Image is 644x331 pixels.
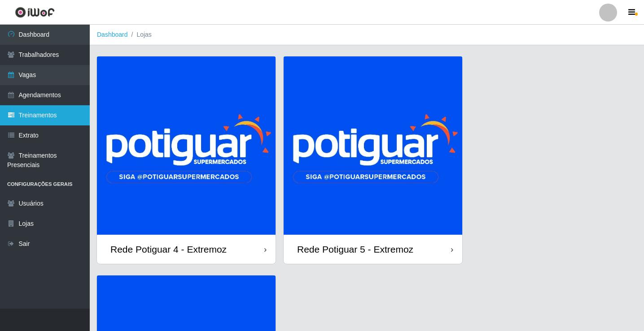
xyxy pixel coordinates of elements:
img: CoreUI Logo [15,7,55,18]
div: Rede Potiguar 4 - Extremoz [110,244,227,255]
img: cardImg [284,56,462,235]
li: Lojas [128,30,152,39]
div: Rede Potiguar 5 - Extremoz [297,244,413,255]
a: Rede Potiguar 5 - Extremoz [284,56,462,264]
img: cardImg [97,56,276,235]
a: Rede Potiguar 4 - Extremoz [97,56,276,264]
a: Dashboard [97,31,128,38]
nav: breadcrumb [90,25,644,45]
